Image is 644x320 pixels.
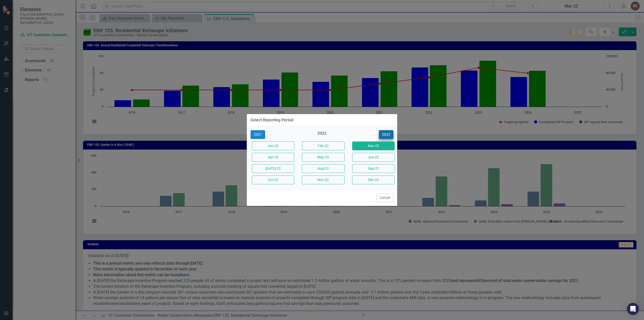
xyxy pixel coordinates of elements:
button: Feb-22 [302,141,344,150]
button: Dec-22 [352,175,395,184]
button: [DATE]-22 [252,164,294,173]
button: Sep-22 [352,164,395,173]
div: 2022 [301,131,343,139]
button: Cancel [376,193,393,202]
button: Jan-22 [252,141,294,150]
div: Open Intercom Messenger [627,303,639,315]
button: Jun-22 [352,153,395,162]
button: 2023 [379,130,393,139]
div: Select Reporting Period [251,118,293,122]
button: Aug-22 [302,164,344,173]
button: Oct-22 [252,175,294,184]
button: May-22 [302,153,344,162]
button: Apr-22 [252,153,294,162]
button: Mar-22 [352,141,395,150]
button: Nov-22 [302,175,344,184]
button: 2021 [251,130,265,139]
